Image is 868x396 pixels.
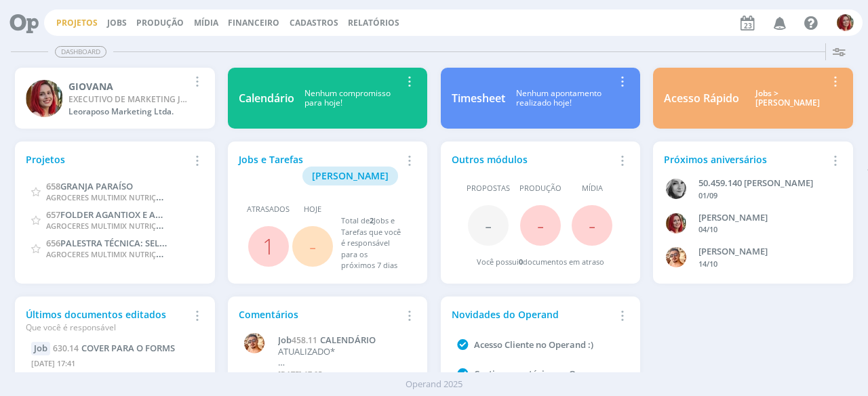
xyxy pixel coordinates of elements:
div: Acesso Rápido [664,90,739,106]
span: Cadastros [290,17,338,28]
span: AGROCERES MULTIMIX NUTRIÇÃO ANIMAL LTDA. [46,247,220,260]
button: Jobs [103,18,131,28]
span: 04/10 [698,224,717,234]
img: V [244,333,264,353]
span: - [309,232,316,261]
button: Mídia [190,18,222,28]
div: EXECUTIVO DE MARKETING JUNIOR [68,93,188,106]
span: Propostas [467,183,510,194]
a: Financeiro [228,17,279,28]
div: Total de Jobs e Tarefas que você é responsável para os próximos 7 dias [341,215,403,271]
span: AGROCERES MULTIMIX NUTRIÇÃO ANIMAL LTDA. [46,219,220,232]
span: 458.11 [292,334,317,346]
div: Jobs e Tarefas [239,152,401,185]
span: 656 [46,237,60,249]
span: 657 [46,208,60,221]
span: CALENDÁRIO [320,334,376,346]
div: GIOVANA [68,79,188,93]
div: GIOVANA DE OLIVEIRA PERSINOTI [698,211,829,225]
a: Produção [136,17,184,28]
span: - [485,211,492,240]
span: [DATE] 17:05 [278,369,322,379]
span: Produção [519,183,561,194]
div: Timesheet [452,90,505,106]
button: Projetos [52,18,102,28]
div: Que você é responsável [26,322,188,334]
span: Mídia [582,183,603,194]
a: [PERSON_NAME] [302,169,398,181]
div: Novidades do Operand [452,307,614,322]
div: Próximos aniversários [664,152,826,167]
a: Projetos [56,17,98,28]
button: Financeiro [224,18,283,28]
span: COVER PARA O FORMS [81,342,175,354]
a: Job458.11CALENDÁRIO [278,335,410,346]
img: G [666,213,686,234]
span: - [537,211,544,240]
span: AGROCERES MULTIMIX NUTRIÇÃO ANIMAL LTDA. [46,190,220,203]
img: V [666,247,686,267]
span: GRANJA PARAÍSO [60,180,133,192]
span: PALESTRA TÉCNICA: SELEÇÃO x NUTRIÇÃO [60,236,236,249]
span: Hoje [304,204,321,215]
span: FOLDER AGANTIOX E AGANTIOX PET [60,208,211,221]
span: 630.14 [53,343,79,354]
span: 14/10 [698,259,717,269]
a: 656PALESTRA TÉCNICA: SELEÇÃO x NUTRIÇÃO [46,236,236,249]
span: 658 [46,180,60,192]
div: Leoraposo Marketing Ltda. [68,106,188,118]
img: G [837,14,854,31]
a: Mídia [194,17,218,28]
a: Jobs [107,17,127,28]
a: 630.14COVER PARA O FORMS [53,342,175,354]
button: Produção [132,18,188,28]
button: Relatórios [344,18,403,28]
img: J [666,179,686,199]
span: - [589,211,595,240]
a: 658GRANJA PARAÍSO [46,179,133,192]
div: Calendário [239,90,294,106]
div: Outros módulos [452,152,614,167]
div: Nenhum compromisso para hoje! [294,89,401,108]
button: [PERSON_NAME] [302,167,398,185]
span: Atrasados [247,204,290,215]
a: GGIOVANAEXECUTIVO DE MARKETING JUNIORLeoraposo Marketing Ltda. [15,68,214,129]
a: TimesheetNenhum apontamentorealizado hoje! [441,68,640,129]
div: [DATE] 17:41 [31,355,198,375]
img: G [26,80,63,117]
div: VICTOR MIRON COUTO [698,245,829,259]
div: Comentários [239,307,401,322]
div: 50.459.140 JANAÍNA LUNA FERRO [698,177,829,190]
div: Últimos documentos editados [26,307,188,334]
span: 01/09 [698,190,717,200]
a: Relatórios [348,17,399,28]
p: ATUALIZADO* [278,347,410,357]
div: Nenhum apontamento realizado hoje! [505,89,614,108]
span: 2 [370,215,374,225]
a: Acesso Cliente no Operand :) [474,338,593,351]
div: Jobs > [PERSON_NAME] [749,89,826,108]
div: Projetos [26,152,188,167]
a: 1 [262,232,275,261]
a: 657FOLDER AGANTIOX E AGANTIOX PET [46,208,211,221]
div: Job [31,342,50,355]
span: [PERSON_NAME] [312,169,389,182]
button: G [836,11,854,35]
span: Dashboard [55,46,106,58]
button: Cadastros [285,18,342,28]
div: Você possui documentos em atraso [477,257,604,268]
span: 0 [519,257,523,267]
